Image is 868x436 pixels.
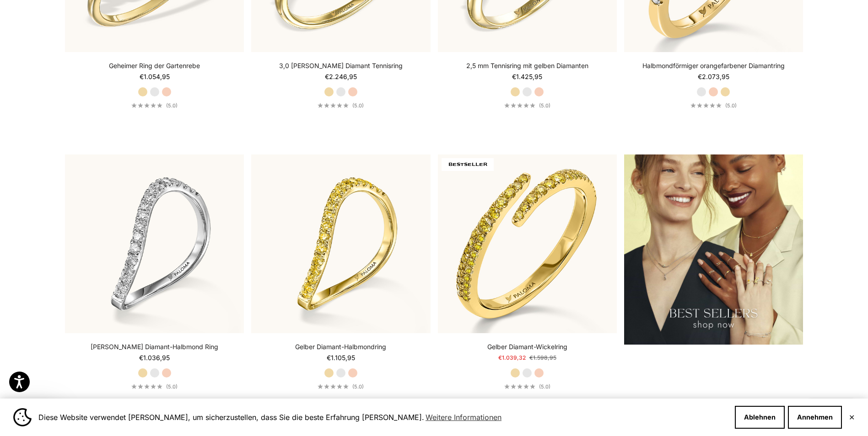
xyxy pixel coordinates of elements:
button: Annehmen [788,406,842,429]
a: Halbmondförmiger orangefarbener Diamantring [642,61,785,70]
font: €1.054,95 [140,73,170,80]
span: (5.0) [166,383,178,390]
a: Gelber Diamant-Halbmondring [295,342,386,351]
a: 5,0 von 5,0 Sternen(5.0) [131,102,178,109]
a: Weitere Informationen [424,410,503,424]
img: #YellowGold [438,154,617,333]
font: €1.039,32 [498,354,526,361]
a: 5,0 von 5,0 Sternen(5.0) [318,383,364,390]
a: Gelber Diamant-Wickelring [487,342,567,351]
font: €1.036,95 [139,354,170,362]
span: (5.0) [166,102,178,109]
a: 5,0 von 5,0 Sternen(5.0) [318,102,364,109]
font: €1.598,95 [529,354,556,361]
span: BESTSELLER [442,158,494,171]
font: €1.425,95 [512,73,542,80]
img: #WhiteGold [65,154,244,333]
font: €1.105,95 [327,354,355,362]
button: Schließen [849,415,855,420]
a: 5,0 von 5,0 Sternen(5.0) [504,102,550,109]
span: (5.0) [539,383,550,390]
a: 3,0 [PERSON_NAME] Diamant Tennisring [279,61,403,70]
span: (5.0) [352,102,364,109]
button: Ablehnen [735,406,785,429]
div: 5,0 von 5,0 Sternen [690,103,722,108]
img: Cookie-Banner [13,408,32,426]
span: (5.0) [539,102,550,109]
a: 5,0 von 5,0 Sternen(5.0) [690,102,737,109]
div: 5,0 von 5,0 Sternen [131,103,162,108]
a: 5,0 von 5,0 Sternen(5.0) [504,383,550,390]
div: 5,0 von 5,0 Sternen [318,103,349,108]
a: [PERSON_NAME] Diamant-Halbmond Ring [91,342,218,351]
a: 2,5 mm Tennisring mit gelben Diamanten [466,61,588,70]
font: €2.246,95 [325,73,357,80]
span: (5.0) [725,102,737,109]
a: 5,0 von 5,0 Sternen(5.0) [131,383,178,390]
span: (5.0) [352,383,364,390]
a: Geheimer Ring der Gartenrebe [109,61,200,70]
div: 5,0 von 5,0 Sternen [504,103,535,108]
div: 5,0 von 5,0 Sternen [131,384,162,389]
font: Diese Website verwendet [PERSON_NAME], um sicherzustellen, dass Sie die beste Erfahrung [PERSON_N... [38,413,424,422]
div: 5,0 von 5,0 Sternen [504,384,535,389]
img: #YellowGold [251,154,430,333]
font: €2.073,95 [698,73,729,80]
div: 5,0 von 5,0 Sternen [318,384,349,389]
